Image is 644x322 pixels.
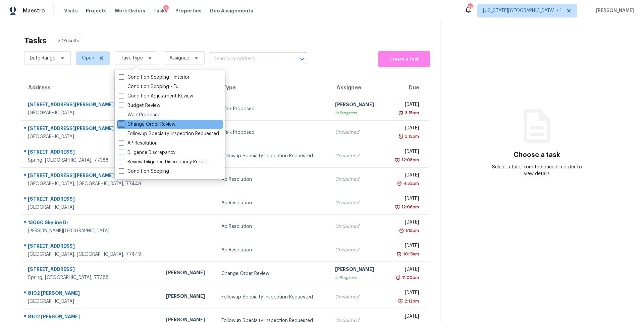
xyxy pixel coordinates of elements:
div: 12:08pm [400,157,419,163]
div: 21 [468,4,472,11]
div: Unclaimed [335,294,380,300]
img: Overdue Alarm Icon [399,227,404,234]
img: Overdue Alarm Icon [396,251,402,257]
div: [GEOGRAPHIC_DATA], [GEOGRAPHIC_DATA], 77449 [28,180,155,187]
span: Maestro [23,7,45,14]
div: 13060 Skyline Dr [28,219,155,228]
div: Change Order Review [221,270,324,277]
div: Select a task from the queue in order to view details [489,164,585,177]
label: Condition Scoping - Interior [119,74,190,81]
input: Search by address [210,54,287,64]
div: Ap Resolution [221,223,324,230]
div: [DATE] [390,266,419,274]
button: Create a Task [378,51,430,67]
div: Ap Resolution [221,247,324,253]
h3: Choose a task [514,152,560,158]
th: Assignee [330,78,385,97]
div: [DATE] [390,289,419,298]
div: Ap Resolution [221,200,324,206]
h2: Tasks [24,37,47,44]
div: [STREET_ADDRESS][PERSON_NAME] [28,101,155,110]
span: Date Range [30,55,55,62]
div: Unclaimed [335,200,380,206]
span: Tasks [153,8,167,13]
label: Change Order Review [119,121,175,128]
div: In Progress [335,110,380,116]
div: Unclaimed [335,223,380,230]
div: [GEOGRAPHIC_DATA] [28,298,155,305]
span: Properties [175,7,202,14]
div: [STREET_ADDRESS] [28,149,155,157]
div: In Progress [335,274,380,281]
img: Overdue Alarm Icon [395,204,400,210]
div: [DATE] [390,242,419,251]
div: 8102 [PERSON_NAME] [28,313,155,322]
span: Assignee [169,55,189,62]
th: Due [385,78,429,97]
img: Overdue Alarm Icon [397,180,402,187]
div: [STREET_ADDRESS] [28,243,155,251]
img: Overdue Alarm Icon [395,274,401,281]
span: Task Type [121,55,143,62]
img: Overdue Alarm Icon [398,110,404,116]
label: Budget Review [119,102,160,109]
div: [PERSON_NAME][GEOGRAPHIC_DATA] [28,228,155,234]
div: [STREET_ADDRESS] [28,266,155,274]
div: Followup Specialty Inspection Requested [221,294,324,300]
div: [DATE] [390,313,419,321]
span: Create a Task [382,55,427,63]
label: Diligence Discrepancy [119,149,175,156]
div: [DATE] [390,148,419,157]
label: Review Diligence Discrepancy Report [119,159,208,165]
span: [US_STATE][GEOGRAPHIC_DATA] + 1 [483,7,562,14]
div: [PERSON_NAME] [335,101,380,110]
div: 1:13pm [404,227,419,234]
div: 8102 [PERSON_NAME] [28,290,155,298]
div: Unclaimed [335,247,380,253]
div: 10:15am [402,251,419,257]
div: [DATE] [390,219,419,227]
div: Unclaimed [335,176,380,183]
th: Type [216,78,330,97]
div: [DATE] [390,125,419,133]
div: [STREET_ADDRESS][PERSON_NAME] [28,125,155,133]
div: Spring, [GEOGRAPHIC_DATA], 77388 [28,157,155,164]
div: 1 [163,5,169,12]
div: Unclaimed [335,129,380,136]
div: 4:53pm [402,180,419,187]
div: [GEOGRAPHIC_DATA] [28,133,155,140]
label: Condition Scoping - Full [119,83,180,90]
div: Spring, [GEOGRAPHIC_DATA], 77388 [28,274,155,281]
label: AP Resolution [119,140,158,147]
label: Condition Scoping [119,168,169,175]
label: Condition Adjustment Review [119,93,193,99]
div: [DATE] [390,195,419,204]
div: [GEOGRAPHIC_DATA], [GEOGRAPHIC_DATA], 77449 [28,251,155,258]
span: 27 Results [57,38,79,44]
div: [DATE] [390,101,419,110]
div: Ap Resolution [221,176,324,183]
img: Overdue Alarm Icon [395,157,400,163]
div: Followup Specialty Inspection Requested [221,153,324,159]
span: Visits [64,7,78,14]
div: 11:00pm [401,274,419,281]
div: Walk Proposed [221,129,324,136]
div: [GEOGRAPHIC_DATA] [28,204,155,211]
div: 3:15pm [404,110,419,116]
span: Open [82,55,94,62]
div: 2:12pm [403,298,419,305]
label: Walk Proposed [119,112,161,118]
div: [DATE] [390,172,419,180]
div: 12:06pm [400,204,419,210]
button: Open [298,54,307,64]
span: Work Orders [115,7,145,14]
th: Address [21,78,161,97]
div: [PERSON_NAME] [335,266,380,274]
div: [PERSON_NAME] [166,269,211,278]
div: Walk Proposed [221,106,324,112]
div: [PERSON_NAME] [166,293,211,301]
label: Followup Specialty Inspection Requested [119,130,219,137]
img: Overdue Alarm Icon [398,133,404,140]
span: [PERSON_NAME] [593,7,634,14]
div: [STREET_ADDRESS][PERSON_NAME] [28,172,155,180]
